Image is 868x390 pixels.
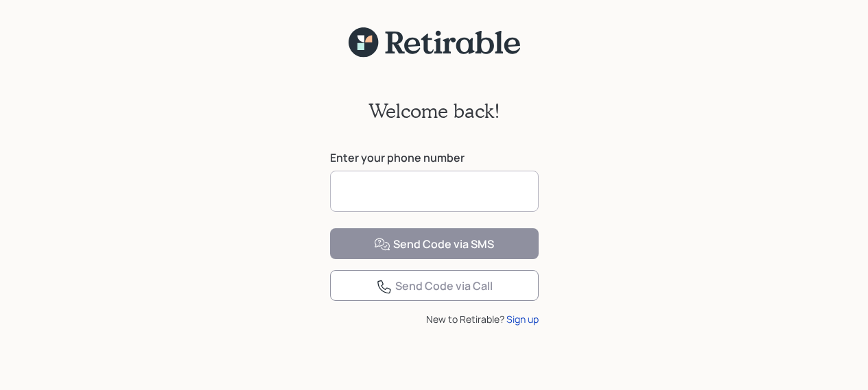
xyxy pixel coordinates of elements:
[330,312,539,326] div: New to Retirable?
[368,99,500,123] h2: Welcome back!
[330,228,539,259] button: Send Code via SMS
[374,236,494,253] div: Send Code via SMS
[330,270,539,301] button: Send Code via Call
[330,150,539,165] label: Enter your phone number
[506,312,539,326] div: Sign up
[376,278,493,295] div: Send Code via Call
